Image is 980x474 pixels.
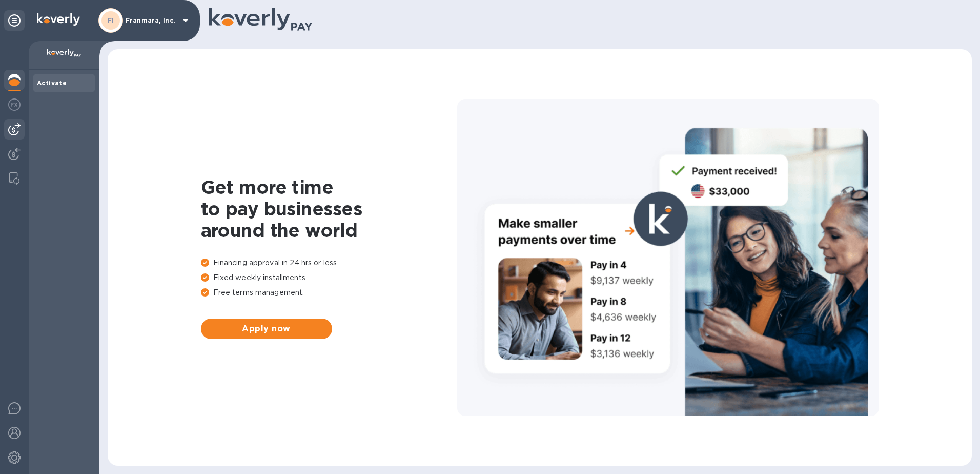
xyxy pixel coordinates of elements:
button: Apply now [201,319,332,339]
img: Foreign exchange [8,98,21,111]
p: Free terms management. [201,287,457,298]
span: Apply now [209,323,324,335]
b: FI [108,16,114,24]
img: Logo [37,13,80,26]
p: Franmara, Inc. [126,17,177,24]
p: Financing approval in 24 hrs or less. [201,258,457,268]
h1: Get more time to pay businesses around the world [201,176,457,241]
div: Unpin categories [4,10,25,31]
p: Fixed weekly installments. [201,272,457,283]
b: Activate [37,79,67,87]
